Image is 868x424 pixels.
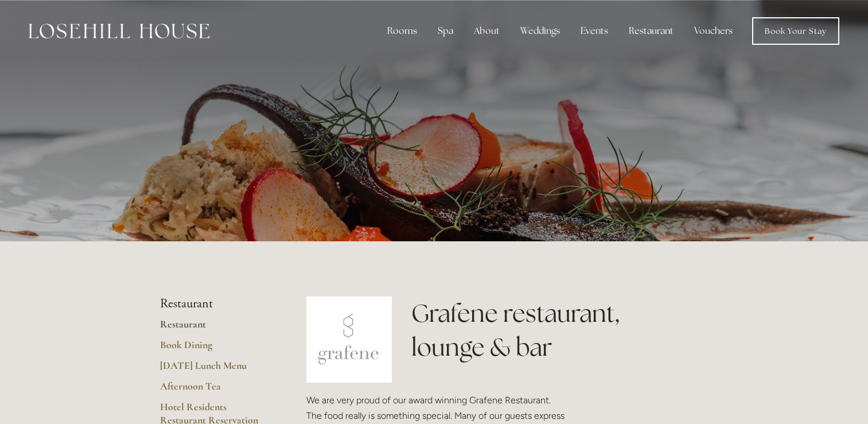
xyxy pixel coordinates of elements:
[160,380,270,400] a: Afternoon Tea
[306,296,392,383] img: grafene.jpg
[620,20,683,43] div: Restaurant
[160,338,270,359] a: Book Dining
[511,20,569,43] div: Weddings
[685,20,742,43] a: Vouchers
[571,20,617,43] div: Events
[378,20,426,43] div: Rooms
[411,296,708,364] h1: Grafene restaurant, lounge & bar
[160,318,270,338] a: Restaurant
[160,359,270,380] a: [DATE] Lunch Menu
[752,17,839,45] a: Book Your Stay
[429,20,462,43] div: Spa
[29,24,209,38] img: Losehill House
[465,20,509,43] div: About
[160,296,270,311] li: Restaurant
